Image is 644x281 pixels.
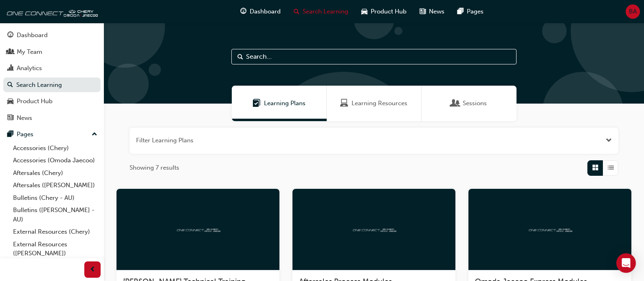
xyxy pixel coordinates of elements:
div: Dashboard [17,31,48,40]
span: Dashboard [250,7,281,16]
span: up-icon [92,129,97,140]
span: pages-icon [7,131,13,138]
a: Aftersales ([PERSON_NAME]) [10,179,101,192]
div: News [17,113,32,123]
span: car-icon [7,98,13,105]
span: news-icon [7,115,13,122]
img: oneconnect [176,225,220,233]
a: Accessories (Omoda Jaecoo) [10,154,101,167]
span: guage-icon [240,7,246,17]
button: Pages [3,127,101,142]
span: Pages [467,7,484,16]
img: oneconnect [4,3,98,20]
a: Product Hub [3,94,101,109]
span: Learning Plans [253,99,261,108]
a: guage-iconDashboard [234,3,287,20]
img: oneconnect [352,225,396,233]
a: Accessories (Chery) [10,142,101,155]
span: BA [629,7,637,16]
a: My Team [3,44,101,60]
a: Aftersales (Chery) [10,167,101,179]
span: Sessions [463,99,487,108]
a: External Resources (Chery) [10,226,101,238]
span: Showing 7 results [130,163,179,173]
a: Bulletins ([PERSON_NAME] - AU) [10,204,101,226]
span: Grid [592,163,598,173]
span: people-icon [7,49,13,56]
span: search-icon [7,82,13,89]
div: Pages [17,130,33,139]
a: SessionsSessions [422,86,517,121]
a: pages-iconPages [451,3,490,20]
div: Product Hub [17,97,53,106]
span: Sessions [451,99,459,108]
a: External Resources ([PERSON_NAME]) [10,238,101,260]
a: search-iconSearch Learning [287,3,355,20]
button: BA [626,4,640,19]
span: Learning Resources [340,99,348,108]
div: Open Intercom Messenger [616,253,636,273]
a: car-iconProduct Hub [355,3,413,20]
a: news-iconNews [413,3,451,20]
span: pages-icon [457,7,464,17]
span: chart-icon [7,65,13,72]
span: Learning Plans [264,99,306,108]
img: oneconnect [528,225,572,233]
a: Dashboard [3,28,101,43]
button: DashboardMy TeamAnalyticsSearch LearningProduct HubNews [3,26,101,127]
button: Open the filter [606,136,612,145]
span: news-icon [420,7,426,17]
a: Learning ResourcesLearning Resources [327,86,422,121]
a: News [3,111,101,126]
div: My Team [17,47,42,57]
a: Bulletins (Chery - AU) [10,192,101,204]
span: Search [237,52,243,62]
span: car-icon [361,7,367,17]
a: Search Learning [3,77,101,93]
span: List [608,163,614,173]
a: Analytics [3,61,101,76]
span: Product Hub [371,7,407,16]
span: Learning Resources [352,99,407,108]
input: Search... [231,49,517,64]
span: Search Learning [303,7,348,16]
span: prev-icon [90,265,96,275]
a: Learning PlansLearning Plans [232,86,327,121]
span: News [429,7,444,16]
span: guage-icon [7,32,13,39]
div: Analytics [17,64,42,73]
span: search-icon [294,7,299,17]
